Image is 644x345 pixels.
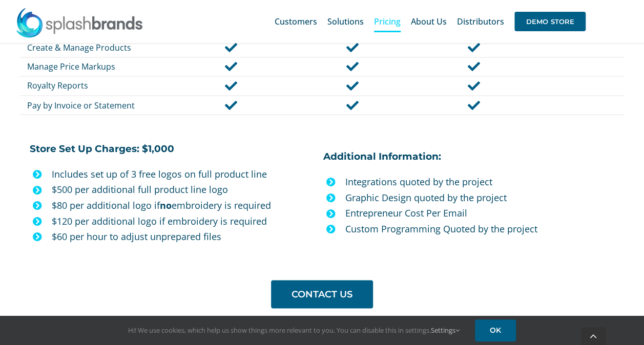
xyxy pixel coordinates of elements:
a: Settings [431,326,460,335]
span: Distributors [457,17,504,26]
p: Custom Programming Quoted by the project [345,221,625,236]
span: Customers [275,17,317,26]
span: Solutions [327,17,364,26]
a: CONTACT US [271,280,373,308]
a: Pricing [374,5,401,38]
a: Distributors [457,5,504,38]
p: Integrations quoted by the project [345,174,625,189]
p: Create & Manage Products [27,42,169,53]
span: About Us [411,17,447,26]
span: Pricing [374,17,401,26]
b: no [160,199,172,211]
p: Includes set up of 3 free logos on full product line [52,166,316,182]
p: Entrepreneur Cost Per Email [345,205,625,221]
strong: Additional Information: [323,150,441,162]
a: OK [475,319,516,341]
span: Hi! We use cookies, which help us show things more relevant to you. You can disable this in setti... [128,326,460,335]
p: $60 per hour to adjust unprepared files [52,228,316,244]
nav: Main Menu Sticky [275,5,586,38]
p: $500 per additional full product line logo [52,181,316,197]
a: Customers [275,5,317,38]
span: CONTACT US [292,289,352,299]
p: Pay by Invoice or Statement [27,99,169,111]
p: $120 per additional logo if embroidery is required [52,213,316,229]
a: DEMO STORE [514,5,586,38]
strong: Store Set Up Charges: $1,000 [30,142,174,154]
p: Manage Price Markups [27,61,169,72]
p: Graphic Design quoted by the project [345,189,625,205]
img: SplashBrands.com Logo [15,7,143,38]
p: $80 per additional logo if embroidery is required [52,197,316,213]
p: Royalty Reports [27,80,169,91]
span: DEMO STORE [514,12,586,31]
